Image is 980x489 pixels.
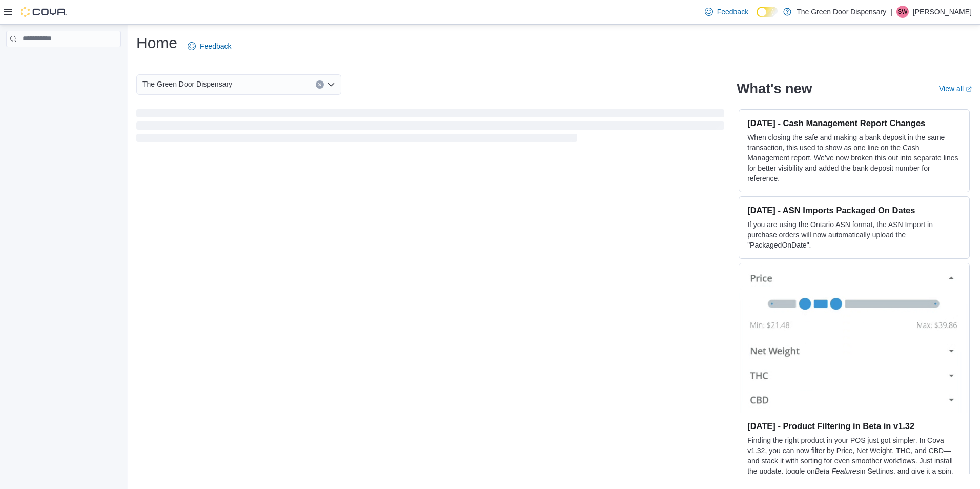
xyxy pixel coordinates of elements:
h3: [DATE] - Product Filtering in Beta in v1.32 [747,421,961,431]
p: | [890,6,892,18]
p: Finding the right product in your POS just got simpler. In Cova v1.32, you can now filter by Pric... [747,435,961,486]
span: Loading [136,111,724,144]
img: Cova [21,7,67,17]
p: If you are using the Ontario ASN format, the ASN Import in purchase orders will now automatically... [747,219,961,250]
a: Feedback [183,36,235,56]
span: SW [897,6,907,18]
a: Feedback [701,2,752,22]
nav: Complex example [6,49,121,74]
p: When closing the safe and making a bank deposit in the same transaction, this used to show as one... [747,132,961,184]
button: Open list of options [327,80,335,89]
span: Feedback [200,41,231,51]
em: Beta Features [815,467,860,475]
span: Feedback [717,7,748,17]
div: Stacy Weegar [896,6,909,18]
h3: [DATE] - ASN Imports Packaged On Dates [747,205,961,215]
svg: External link [966,86,972,92]
a: View allExternal link [939,85,972,93]
h2: What's new [737,80,812,97]
button: Clear input [316,80,324,89]
span: The Green Door Dispensary [142,78,232,90]
p: The Green Door Dispensary [797,6,886,18]
h1: Home [136,33,177,53]
input: Dark Mode [757,7,778,17]
p: [PERSON_NAME] [913,6,972,18]
h3: [DATE] - Cash Management Report Changes [747,118,961,128]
